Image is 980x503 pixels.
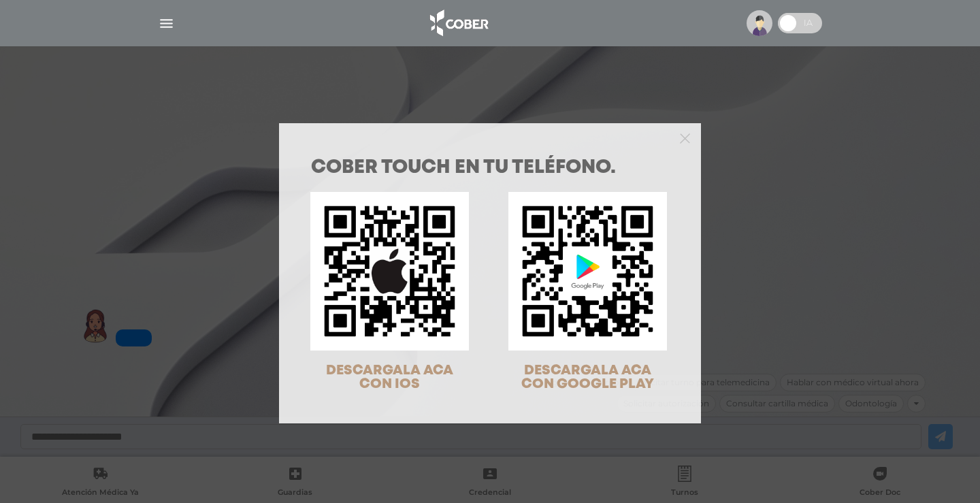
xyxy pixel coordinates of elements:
span: DESCARGALA ACA CON GOOGLE PLAY [521,364,654,391]
h1: COBER TOUCH en tu teléfono. [311,159,669,178]
img: qr-code [508,192,667,351]
button: Close [680,131,690,144]
img: qr-code [310,192,469,351]
span: DESCARGALA ACA CON IOS [326,364,453,391]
